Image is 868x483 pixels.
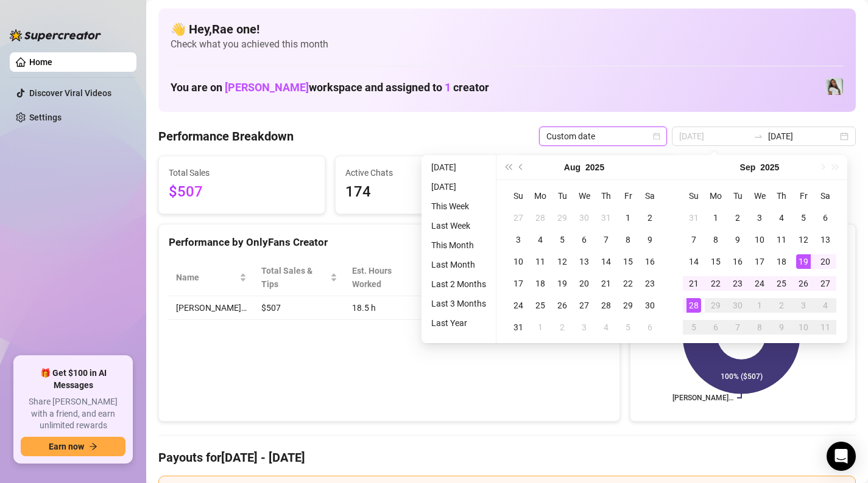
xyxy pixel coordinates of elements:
[169,181,315,204] span: $507
[511,210,526,225] div: 27
[727,229,749,251] td: 2025-09-09
[818,320,833,335] div: 11
[599,210,613,225] div: 31
[529,185,551,207] th: Mo
[158,449,856,466] h4: Payouts for [DATE] - [DATE]
[792,207,814,229] td: 2025-09-05
[705,251,727,273] td: 2025-09-15
[533,320,548,335] div: 1
[551,273,573,294] td: 2025-08-19
[639,316,661,338] td: 2025-09-06
[705,229,727,251] td: 2025-09-08
[708,210,723,225] div: 1
[546,127,660,145] span: Custom date
[599,320,613,335] div: 4
[577,320,591,335] div: 3
[686,210,701,225] div: 31
[730,210,745,225] div: 2
[639,229,661,251] td: 2025-08-09
[555,276,570,291] div: 19
[533,232,548,247] div: 4
[753,131,763,141] span: to
[577,210,591,225] div: 30
[533,254,548,269] div: 11
[426,277,491,291] li: Last 2 Months
[426,238,491,252] li: This Month
[771,207,792,229] td: 2025-09-04
[426,296,491,311] li: Last 3 Months
[705,316,727,338] td: 2025-10-06
[426,179,491,194] li: [DATE]
[774,210,789,225] div: 4
[621,232,635,247] div: 8
[621,276,635,291] div: 22
[643,276,657,291] div: 23
[752,210,767,225] div: 3
[796,320,811,335] div: 10
[345,181,492,204] span: 174
[730,254,745,269] div: 16
[749,294,771,316] td: 2025-10-01
[727,294,749,316] td: 2025-09-30
[501,155,515,179] button: Last year (Control + left)
[774,254,789,269] div: 18
[555,232,570,247] div: 5
[171,81,489,94] h1: You are on workspace and assigned to creator
[599,232,613,247] div: 7
[426,160,491,175] li: [DATE]
[679,130,749,143] input: Start date
[683,273,705,294] td: 2025-09-21
[595,316,617,338] td: 2025-09-04
[573,273,595,294] td: 2025-08-20
[169,296,254,320] td: [PERSON_NAME]…
[507,316,529,338] td: 2025-08-31
[573,207,595,229] td: 2025-07-30
[774,320,789,335] div: 9
[818,210,833,225] div: 6
[595,251,617,273] td: 2025-08-14
[511,232,526,247] div: 3
[749,185,771,207] th: We
[21,437,125,456] button: Earn nowarrow-right
[555,210,570,225] div: 29
[796,232,811,247] div: 12
[507,185,529,207] th: Su
[577,276,591,291] div: 20
[573,251,595,273] td: 2025-08-13
[753,131,763,141] span: swap-right
[818,254,833,269] div: 20
[826,78,843,95] img: Rae
[814,316,836,338] td: 2025-10-11
[814,251,836,273] td: 2025-09-20
[551,251,573,273] td: 2025-08-12
[529,316,551,338] td: 2025-09-01
[792,316,814,338] td: 2025-10-10
[643,320,657,335] div: 6
[617,316,639,338] td: 2025-09-05
[169,259,254,296] th: Name
[507,229,529,251] td: 2025-08-03
[708,276,723,291] div: 22
[683,316,705,338] td: 2025-10-05
[595,294,617,316] td: 2025-08-28
[771,294,792,316] td: 2025-10-02
[254,296,345,320] td: $507
[426,316,491,330] li: Last Year
[792,294,814,316] td: 2025-10-03
[683,207,705,229] td: 2025-08-31
[814,185,836,207] th: Sa
[599,276,613,291] div: 21
[507,207,529,229] td: 2025-07-27
[705,185,727,207] th: Mo
[686,320,701,335] div: 5
[617,294,639,316] td: 2025-08-29
[599,298,613,313] div: 28
[426,257,491,272] li: Last Month
[771,273,792,294] td: 2025-09-25
[639,251,661,273] td: 2025-08-16
[533,276,548,291] div: 18
[551,294,573,316] td: 2025-08-26
[708,254,723,269] div: 15
[774,298,789,313] div: 2
[708,320,723,335] div: 6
